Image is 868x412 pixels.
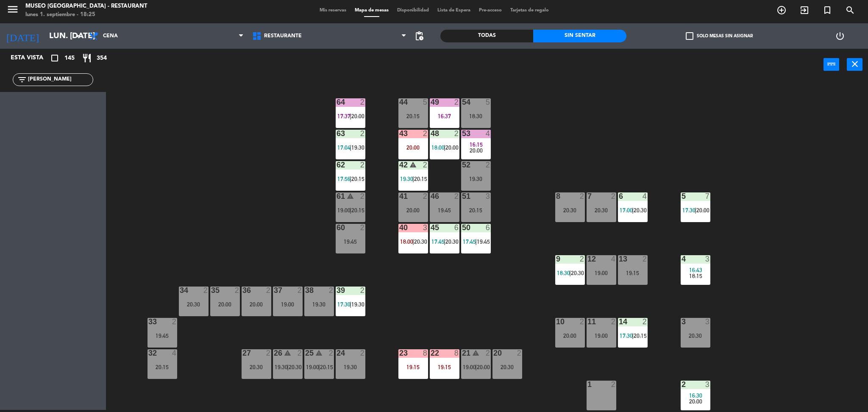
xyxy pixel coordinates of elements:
[318,364,320,370] span: |
[571,270,584,276] span: 20:30
[27,75,93,84] input: Filtrar por nombre...
[179,301,209,307] div: 20:30
[172,349,177,357] div: 4
[454,98,459,106] div: 2
[350,207,351,214] span: |
[705,381,710,388] div: 3
[475,8,506,13] span: Pre-acceso
[462,192,462,200] div: 51
[618,270,648,276] div: 19:15
[475,238,477,245] span: |
[337,98,337,106] div: 64
[315,8,351,13] span: Mis reservas
[414,31,424,41] span: pending_actions
[399,130,400,137] div: 43
[506,8,553,13] span: Tarjetas de regalo
[412,238,414,245] span: |
[430,207,459,213] div: 19:45
[847,58,862,71] button: close
[634,332,647,339] span: 20:15
[686,32,693,40] span: check_box_outline_blank
[444,144,445,151] span: |
[632,332,634,339] span: |
[555,333,585,339] div: 20:00
[587,318,588,326] div: 11
[705,318,710,326] div: 3
[210,301,240,307] div: 20:00
[486,192,491,200] div: 3
[72,31,83,41] i: arrow_drop_down
[643,192,648,200] div: 4
[587,270,616,276] div: 19:00
[287,364,289,370] span: |
[399,98,400,106] div: 44
[835,31,845,41] i: power_settings_new
[454,192,459,200] div: 2
[351,113,364,120] span: 20:00
[203,287,209,294] div: 2
[337,175,351,182] span: 17:56
[298,349,303,357] div: 2
[423,161,428,169] div: 2
[462,98,462,106] div: 54
[486,224,491,231] div: 6
[351,8,393,13] span: Mapa de mesas
[823,58,839,71] button: power_input
[689,273,702,279] span: 18:15
[611,192,616,200] div: 2
[399,224,400,231] div: 40
[337,113,351,120] span: 17:37
[444,238,445,245] span: |
[6,3,19,19] button: menu
[148,318,149,326] div: 33
[799,5,810,15] i: exit_to_app
[172,318,177,326] div: 2
[17,75,27,85] i: filter_list
[393,8,433,13] span: Disponibilidad
[337,301,351,308] span: 17:30
[289,364,302,370] span: 20:30
[845,5,855,15] i: search
[477,364,490,370] span: 20:00
[274,287,274,294] div: 37
[273,301,303,307] div: 19:00
[681,333,710,339] div: 20:30
[423,349,428,357] div: 8
[430,364,459,370] div: 19:15
[97,53,107,63] span: 354
[705,192,710,200] div: 7
[336,239,365,245] div: 19:45
[689,267,702,273] span: 16:43
[461,113,491,119] div: 18:30
[414,238,427,245] span: 20:30
[695,207,696,214] span: |
[462,161,462,169] div: 52
[696,207,709,214] span: 20:00
[304,301,334,307] div: 19:30
[284,349,291,356] i: warning
[360,161,365,169] div: 2
[398,364,428,370] div: 19:15
[587,333,616,339] div: 19:00
[689,398,702,405] span: 20:00
[470,141,483,148] span: 16:15
[477,238,490,245] span: 19:45
[461,207,491,213] div: 20:15
[350,175,351,182] span: |
[462,224,462,231] div: 50
[486,130,491,137] div: 4
[486,349,491,357] div: 2
[533,30,626,42] div: Sin sentar
[445,238,459,245] span: 20:30
[242,301,271,307] div: 20:00
[235,287,240,294] div: 2
[351,207,364,214] span: 20:15
[351,144,364,151] span: 19:30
